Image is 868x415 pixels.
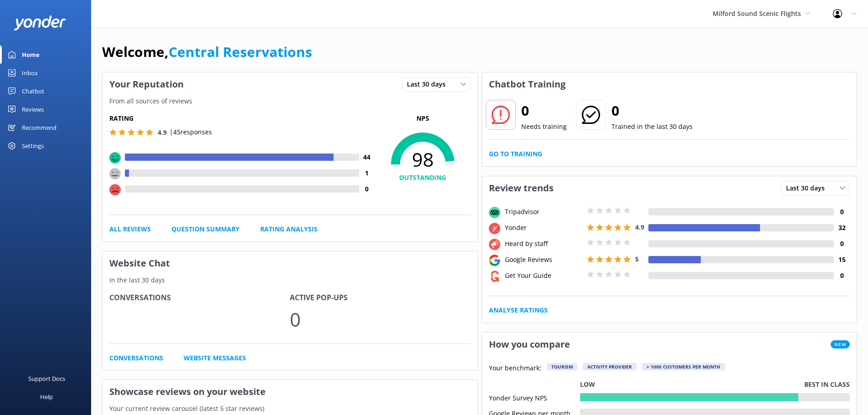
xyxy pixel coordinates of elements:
[521,100,567,122] h2: 0
[713,9,801,18] span: Milford Sound Scenic Flights
[22,82,44,100] div: Chatbot
[503,239,585,249] div: Heard by staff
[503,207,585,217] div: Tripadvisor
[290,292,470,304] h4: Active Pop-ups
[109,292,290,304] h4: Conversations
[834,223,850,233] h4: 32
[489,363,541,374] p: Your benchmark:
[611,122,693,132] p: Trained in the last 30 days
[102,41,312,63] h1: Welcome,
[14,15,66,31] img: yonder-white-logo.png
[521,122,567,132] p: Needs training
[503,271,585,281] div: Get Your Guide
[407,79,451,89] span: Last 30 days
[375,148,471,171] span: 98
[583,363,637,370] div: Activity Provider
[109,113,375,123] h5: Rating
[103,275,478,285] p: In the last 30 days
[109,353,163,363] a: Conversations
[489,149,542,159] a: Go to Training
[169,127,212,137] p: | 45 responses
[375,173,471,183] h4: OUTSTANDING
[834,255,850,265] h4: 15
[635,223,644,231] span: 4.9
[22,137,44,155] div: Settings
[28,369,65,388] div: Support Docs
[109,224,151,234] a: All Reviews
[580,379,595,389] p: Low
[290,304,470,334] p: 0
[103,251,478,275] h3: Website Chat
[359,152,375,162] h4: 44
[171,224,240,234] a: Question Summary
[503,223,585,233] div: Yonder
[359,168,375,178] h4: 1
[834,271,850,281] h4: 0
[40,388,53,406] div: Help
[642,363,725,370] div: > 1000 customers per month
[375,113,471,123] p: NPS
[359,184,375,194] h4: 0
[103,96,478,106] p: From all sources of reviews
[547,363,577,370] div: Tourism
[834,239,850,249] h4: 0
[611,100,693,122] h2: 0
[22,46,40,64] div: Home
[158,128,167,137] span: 4.9
[22,118,56,137] div: Recommend
[22,100,44,118] div: Reviews
[482,333,577,356] h3: How you compare
[834,207,850,217] h4: 0
[22,64,38,82] div: Inbox
[489,393,580,401] div: Yonder Survey NPS
[103,404,478,414] p: Your current review carousel (latest 5 star reviews)
[482,176,560,200] h3: Review trends
[489,305,548,315] a: Analyse Ratings
[503,255,585,265] div: Google Reviews
[786,183,830,193] span: Last 30 days
[169,42,312,61] a: Central Reservations
[482,72,572,96] h3: Chatbot Training
[260,224,318,234] a: Rating Analysis
[804,379,850,389] p: Best in class
[184,353,246,363] a: Website Messages
[103,380,478,404] h3: Showcase reviews on your website
[831,340,850,348] span: New
[635,255,639,263] span: 5
[103,72,190,96] h3: Your Reputation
